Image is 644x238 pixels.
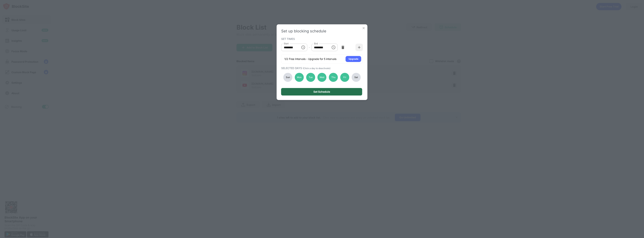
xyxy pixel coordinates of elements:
div: Set up blocking schedule [281,29,363,33]
div: Sun [283,73,292,82]
div: Mon [295,73,304,82]
label: End [314,42,318,45]
button: Choose time, selected time is 8:00 PM [330,44,337,51]
div: Upgrade [349,57,358,61]
div: SELECTED DAYS [281,66,362,70]
div: Set Schedule [313,90,330,93]
div: SET TIMES [281,37,362,40]
img: x-button.svg [362,26,366,30]
div: Tue [306,73,315,82]
div: Fri [340,73,349,82]
div: Thu [329,73,338,82]
div: Sat [352,73,361,82]
div: - [309,45,310,49]
button: Choose time, selected time is 6:00 AM [299,44,307,51]
div: Wed [318,73,326,82]
div: 1/2 Free Intervals - Upgrade for 5 intervals [284,57,336,61]
label: Start [284,42,289,45]
span: (Click a day to deactivate) [303,67,330,70]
